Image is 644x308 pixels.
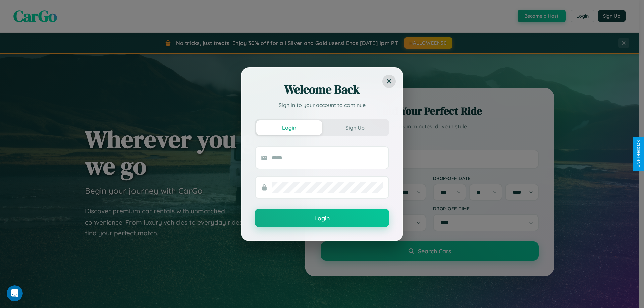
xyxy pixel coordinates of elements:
[322,120,388,135] button: Sign Up
[256,120,322,135] button: Login
[636,140,641,168] div: Give Feedback
[7,285,23,301] iframe: Intercom live chat
[255,101,389,109] p: Sign in to your account to continue
[255,209,389,227] button: Login
[255,81,389,98] h2: Welcome Back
